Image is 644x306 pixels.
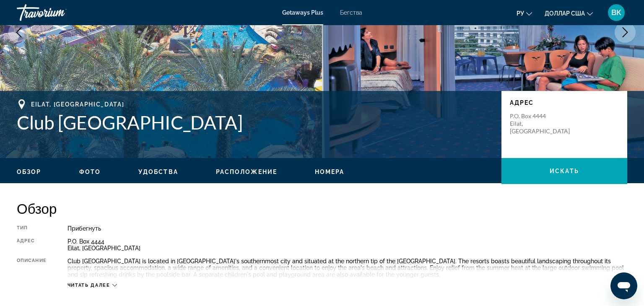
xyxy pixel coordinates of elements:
button: Обзор [17,168,42,176]
button: Изменить валюту [545,7,593,19]
font: ВК [611,8,621,17]
a: Getaways Plus [282,9,323,16]
h2: Обзор [17,200,627,217]
a: Травориум [17,2,101,23]
h1: Club [GEOGRAPHIC_DATA] [17,112,493,133]
button: Previous image [8,22,29,43]
button: Удобства [138,168,178,176]
span: Фото [79,169,101,175]
button: Читать далее [68,282,117,288]
p: P.O. Box 4444 Eilat, [GEOGRAPHIC_DATA] [510,112,577,135]
span: Расположение [216,169,277,175]
span: Удобства [138,169,178,175]
div: Тип [17,225,47,232]
div: P.O. Box 4444 Eilat, [GEOGRAPHIC_DATA] [68,238,627,252]
font: ру [517,10,524,17]
button: искать [501,158,627,184]
div: Адрес [17,238,47,252]
span: Eilat, [GEOGRAPHIC_DATA] [31,101,124,108]
button: Меню пользователя [605,4,627,21]
button: Фото [79,168,101,176]
span: Обзор [17,169,42,175]
span: искать [550,168,579,174]
div: Описание [17,258,47,278]
button: Изменить язык [517,7,532,19]
span: Читать далее [68,283,110,288]
font: доллар США [545,10,585,17]
button: Расположение [216,168,277,176]
button: Номера [315,168,345,176]
div: Прибегнуть [68,225,627,232]
a: Бегства [340,9,362,16]
iframe: לחצן לפתיחת חלון הודעות הטקסט [610,272,637,299]
button: Next image [615,22,636,43]
div: Club [GEOGRAPHIC_DATA] is located in [GEOGRAPHIC_DATA]'s southernmost city and situated at the no... [68,258,627,278]
span: Номера [315,169,345,175]
p: Адрес [510,99,619,106]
